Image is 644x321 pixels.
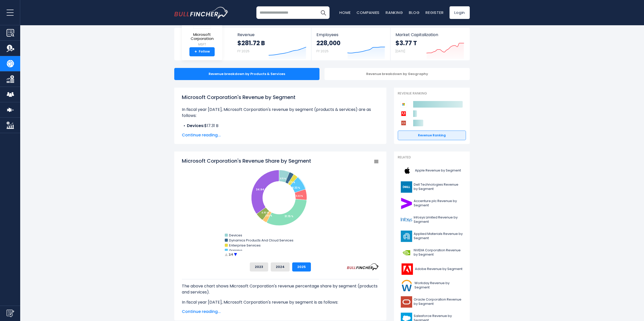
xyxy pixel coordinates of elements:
[401,280,413,291] img: WDAY logo
[401,247,412,258] img: NVDA logo
[414,199,463,208] span: Accenture plc Revenue by Segment
[390,28,469,60] a: Market Capitalization $3.77 T [DATE]
[414,183,463,191] span: Dell Technologies Revenue by Segment
[174,7,229,18] a: Go to homepage
[401,165,413,176] img: AAPL logo
[414,232,463,240] span: Applied Materials Revenue by Segment
[401,214,412,226] img: INFY logo
[398,131,466,140] a: Revenue Ranking
[401,263,413,275] img: ADBE logo
[265,214,272,217] tspan: 2.63 %
[395,49,405,53] small: [DATE]
[174,7,229,18] img: bullfincher logo
[229,253,233,256] text: 1/4
[398,155,466,160] p: Related
[400,120,407,126] img: Oracle Corporation competitors logo
[317,6,330,19] button: Search
[401,231,412,242] img: AMAT logo
[182,299,379,305] p: In fiscal year [DATE], Microsoft Corporation's revenue by segment is as follows:
[182,132,379,138] span: Continue reading...
[237,32,306,37] span: Revenue
[450,6,470,19] a: Login
[386,10,403,15] a: Ranking
[182,157,379,258] svg: Microsoft Corporation's Revenue Share by Segment
[271,262,290,271] button: 2024
[182,123,379,129] li: $17.31 B
[229,238,293,243] text: Dynamics Products And Cloud Services
[316,49,329,53] small: FY 2025
[229,248,242,253] text: Gaming
[398,196,466,210] a: Accenture plc Revenue by Segment
[311,28,390,60] a: Employees 228,000 FY 2025
[232,28,311,60] a: Revenue $281.72 B FY 2025
[186,33,218,41] span: Microsoft Corporation
[237,49,250,53] small: FY 2025
[357,10,380,15] a: Companies
[296,195,303,197] tspan: 6.32 %
[285,214,293,218] tspan: 31.15 %
[398,91,466,96] p: Revenue Ranking
[409,10,419,15] a: Blog
[415,267,462,271] span: Adobe Revenue by Segment
[189,47,215,56] a: +Follow
[414,215,463,224] span: Infosys Limited Revenue by Segment
[229,233,242,238] text: Devices
[400,110,407,117] img: Adobe competitors logo
[292,262,311,271] button: 2025
[186,12,218,47] a: Microsoft Corporation MSFT
[316,32,385,37] span: Employees
[256,188,267,191] tspan: 34.94 %
[174,68,319,80] div: Revenue breakdown by Products & Services
[325,68,470,80] div: Revenue breakdown by Geography
[182,93,379,101] h1: Microsoft Corporation's Revenue by Segment
[398,229,466,243] a: Applied Materials Revenue by Segment
[395,32,464,37] span: Market Capitalization
[401,296,412,308] img: ORCL logo
[398,164,466,178] a: Apple Revenue by Segment
[288,181,295,184] tspan: 2.75 %
[237,39,265,47] strong: $281.72 B
[229,243,261,248] text: Enterprise Services
[187,123,204,129] b: Devices:
[182,283,379,295] p: The above chart shows Microsoft Corporation's revenue percentage share by segment (products and s...
[398,246,466,260] a: NVIDIA Corporation Revenue by Segment
[194,50,197,54] strong: +
[400,101,407,108] img: Microsoft Corporation competitors logo
[182,157,311,164] tspan: Microsoft Corporation's Revenue Share by Segment
[316,39,340,47] strong: 228,000
[292,186,300,190] tspan: 8.33 %
[414,248,463,257] span: NVIDIA Corporation Revenue by Segment
[280,177,286,180] tspan: 6.15 %
[398,262,466,276] a: Adobe Revenue by Segment
[398,295,466,309] a: Oracle Corporation Revenue by Segment
[426,10,443,15] a: Register
[414,281,463,290] span: Workday Revenue by Segment
[398,279,466,292] a: Workday Revenue by Segment
[401,181,412,193] img: DELL logo
[182,107,379,119] p: In fiscal year [DATE], Microsoft Corporation's revenue by segment (products & services) are as fo...
[395,39,417,47] strong: $3.77 T
[415,168,461,173] span: Apple Revenue by Segment
[250,262,268,271] button: 2023
[186,42,218,47] small: MSFT
[398,180,466,194] a: Dell Technologies Revenue by Segment
[339,10,351,15] a: Home
[261,211,269,214] tspan: 4.93 %
[414,298,463,306] span: Oracle Corporation Revenue by Segment
[401,198,412,209] img: ACN logo
[182,309,379,315] span: Continue reading...
[398,213,466,227] a: Infosys Limited Revenue by Segment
